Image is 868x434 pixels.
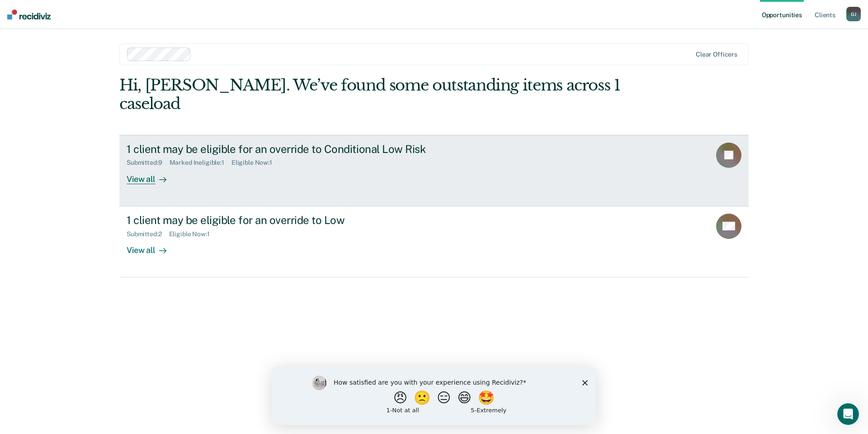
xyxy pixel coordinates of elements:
[119,76,623,113] div: Hi, [PERSON_NAME]. We’ve found some outstanding items across 1 caseload
[231,159,279,167] div: Eligible Now : 1
[127,214,444,227] div: 1 client may be eligible for an override to Low
[119,135,749,206] a: 1 client may be eligible for an override to Conditional Low RiskSubmitted:9Marked Ineligible:1Eli...
[127,159,170,167] div: Submitted : 9
[127,143,444,156] div: 1 client may be eligible for an override to Conditional Low Risk
[846,7,861,21] button: GJ
[127,167,177,184] div: View all
[837,403,859,425] iframe: Intercom live chat
[272,367,596,425] iframe: Survey by Kim from Recidiviz
[169,230,217,238] div: Eligible Now : 1
[696,51,737,58] div: Clear officers
[170,159,231,167] div: Marked Ineligible : 1
[119,206,749,277] a: 1 client may be eligible for an override to LowSubmitted:2Eligible Now:1View all
[846,7,861,21] div: G J
[127,238,177,255] div: View all
[7,10,51,19] img: Recidiviz
[127,230,169,238] div: Submitted : 2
